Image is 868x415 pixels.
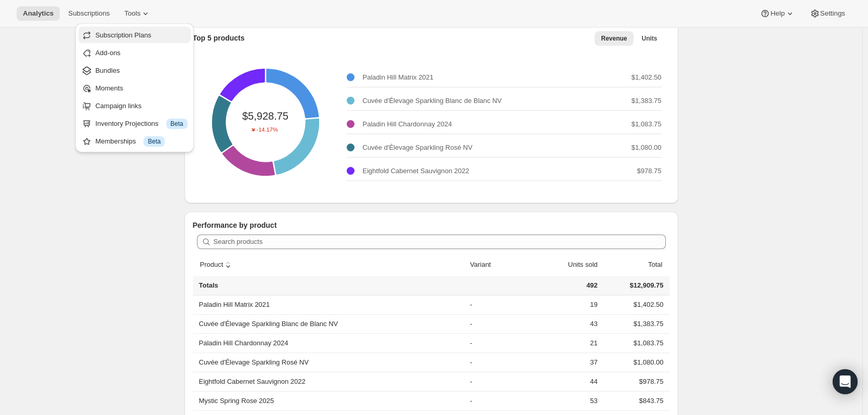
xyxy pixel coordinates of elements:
[527,314,601,333] td: 43
[468,255,503,275] button: Variant
[363,72,434,83] p: Paladin Hill Matrix 2021
[199,255,235,275] button: sort ascending byProduct
[214,235,666,249] input: Search products
[95,136,187,147] div: Memberships
[193,314,467,333] th: Cuvée d'Élevage Sparkling Blanc de Blanc NV
[193,333,467,353] th: Paladin Hill Chardonnay 2024
[363,142,472,153] p: Cuvée d'Élevage Sparkling Rosé NV
[632,72,662,83] p: $1,402.50
[467,314,527,333] td: -
[770,9,784,18] span: Help
[527,353,601,372] td: 37
[601,391,670,410] td: $843.75
[467,391,527,410] td: -
[363,166,469,176] p: Eightfold Cabernet Sauvignon 2022
[363,96,502,106] p: Cuvée d'Élevage Sparkling Blanc de Blanc NV
[363,119,452,129] p: Paladin Hill Chardonnay 2024
[170,120,183,128] span: Beta
[95,49,120,57] span: Add-ons
[78,62,190,79] button: Bundles
[467,295,527,314] td: -
[601,314,670,333] td: $1,383.75
[601,276,670,295] td: $12,909.75
[556,255,599,275] button: Units sold
[754,6,801,21] button: Help
[95,102,141,110] span: Campaign links
[193,33,245,43] p: Top 5 products
[601,34,627,43] span: Revenue
[601,295,670,314] td: $1,402.50
[642,34,657,43] span: Units
[78,80,190,96] button: Moments
[601,353,670,372] td: $1,080.00
[68,9,110,18] span: Subscriptions
[467,333,527,353] td: -
[78,44,190,61] button: Add-ons
[527,372,601,391] td: 44
[95,119,187,129] div: Inventory Projections
[193,276,467,295] th: Totals
[193,372,467,391] th: Eightfold Cabernet Sauvignon 2022
[193,220,670,230] p: Performance by product
[632,142,662,153] p: $1,080.00
[527,295,601,314] td: 19
[632,96,662,106] p: $1,383.75
[124,9,140,18] span: Tools
[95,84,123,92] span: Moments
[118,6,157,21] button: Tools
[17,6,60,21] button: Analytics
[527,391,601,410] td: 53
[637,166,662,176] p: $978.75
[527,333,601,353] td: 21
[820,9,845,18] span: Settings
[23,9,54,18] span: Analytics
[193,353,467,372] th: Cuvée d'Élevage Sparkling Rosé NV
[78,133,190,149] button: Memberships
[833,369,858,394] div: Open Intercom Messenger
[467,353,527,372] td: -
[193,391,467,410] th: Mystic Spring Rose 2025
[636,255,664,275] button: Total
[78,115,190,132] button: Inventory Projections
[467,372,527,391] td: -
[193,295,467,314] th: Paladin Hill Matrix 2021
[148,137,161,146] span: Beta
[632,119,662,129] p: $1,083.75
[601,372,670,391] td: $978.75
[95,67,120,74] span: Bundles
[62,6,116,21] button: Subscriptions
[527,276,601,295] td: 492
[804,6,851,21] button: Settings
[95,31,151,39] span: Subscription Plans
[78,97,190,114] button: Campaign links
[601,333,670,353] td: $1,083.75
[78,27,190,43] button: Subscription Plans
